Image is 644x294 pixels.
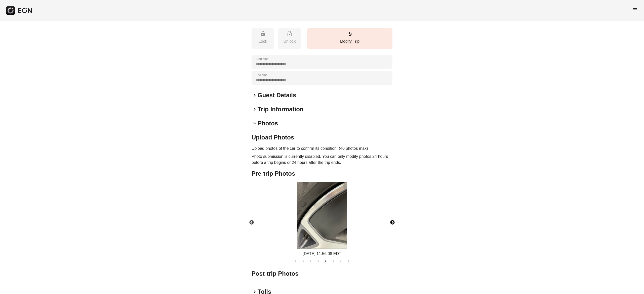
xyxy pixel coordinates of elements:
h2: Photos [258,119,278,127]
button: 8 [346,259,351,264]
span: keyboard_arrow_right [252,92,258,98]
h2: Post-trip Photos [252,270,392,278]
span: keyboard_arrow_right [252,106,258,112]
h2: Pre-trip Photos [252,170,392,178]
h2: Trip Information [258,105,304,113]
button: 2 [301,259,306,264]
button: Next [384,214,401,231]
span: menu [632,7,638,13]
span: keyboard_arrow_down [252,120,258,126]
button: Modify Trip [307,28,392,49]
p: Modify Trip [309,38,390,44]
button: 7 [338,259,343,264]
button: 5 [323,259,328,264]
button: 1 [293,259,298,264]
button: 3 [308,259,313,264]
h2: Upload Photos [252,133,392,141]
button: Previous [243,214,260,231]
img: https://fastfleet.me/rails/active_storage/blobs/redirect/eyJfcmFpbHMiOnsibWVzc2FnZSI6IkJBaHBBOU0v... [297,182,347,249]
button: 4 [316,259,321,264]
button: 6 [331,259,336,264]
span: edit_road [347,31,353,37]
div: [DATE] 11:56:08 EDT [297,251,347,257]
p: Photo submission is currently disabled. You can only modify photos 24 hours before a trip begins ... [252,154,392,166]
p: Upload photos of the car to confirm its condition. (40 photos max) [252,145,392,152]
h2: Guest Details [258,91,296,99]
